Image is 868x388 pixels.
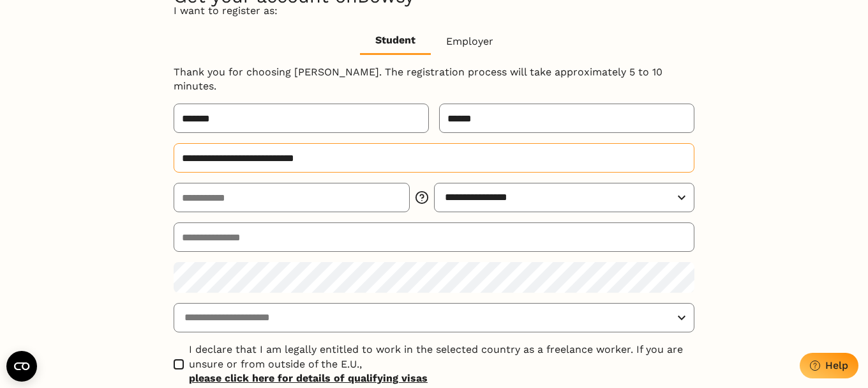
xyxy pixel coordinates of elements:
div: Help [825,359,848,371]
span: I declare that I am legally entitled to work in the selected country as a freelance worker. If yo... [189,343,694,385]
a: please click here for details of qualifying visas [189,371,694,385]
button: Help [800,353,858,378]
button: Employer [431,28,509,54]
p: I want to register as: [174,4,694,18]
button: Open CMP widget [6,351,37,382]
button: Student [360,28,431,54]
p: Thank you for choosing [PERSON_NAME]. The registration process will take approximately 5 to 10 mi... [174,65,694,94]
